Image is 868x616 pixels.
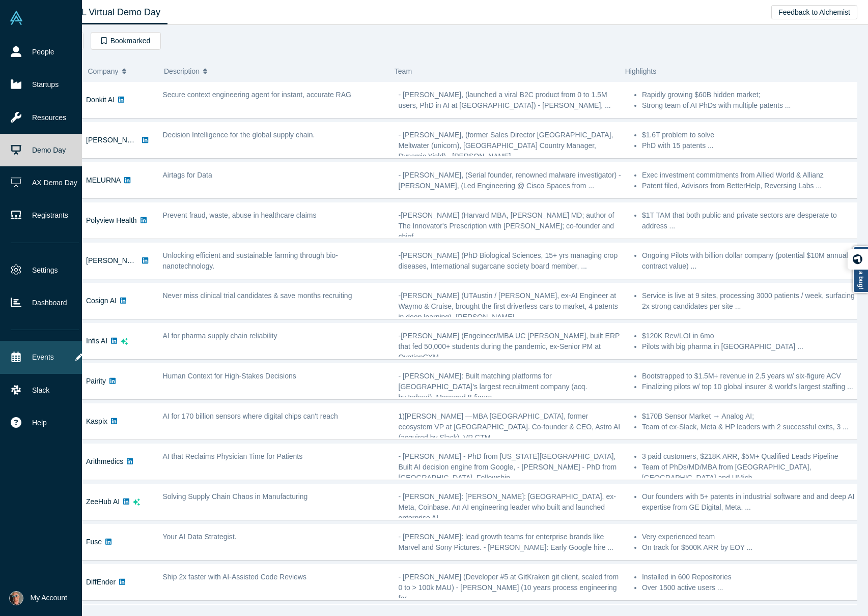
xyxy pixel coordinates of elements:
[86,457,123,465] a: Arithmedics
[399,533,614,551] span: - [PERSON_NAME]: lead growth teams for enterprise brands like Marvel and Sony Pictures. - [PERSON...
[642,290,859,312] li: Service is live at 9 sites, processing 3000 patients / week, surfacing 2x strong candidates per s...
[399,412,621,442] span: 1)[PERSON_NAME] —MBA [GEOGRAPHIC_DATA], former ecosystem VP at [GEOGRAPHIC_DATA]. Co-founder & CE...
[9,591,23,605] img: Laurent Rains's Account
[642,422,859,432] li: Team of ex-Slack, Meta & HP leaders with 2 successful exits, 3 ...
[86,216,137,224] a: Polyview Health
[32,418,47,428] span: Help
[399,211,614,241] span: -[PERSON_NAME] (Harvard MBA, [PERSON_NAME] MD; author of The Innovator's Prescription with [PERSO...
[91,32,161,50] button: Bookmarked
[86,337,107,345] a: Infis AI
[399,131,613,160] span: - [PERSON_NAME], (former Sales Director [GEOGRAPHIC_DATA], Meltwater (unicorn), [GEOGRAPHIC_DATA]...
[164,61,200,82] span: Description
[399,332,620,361] span: -[PERSON_NAME] (Engeineer/MBA UC [PERSON_NAME], built ERP that fed 50,000+ students during the pa...
[642,331,859,341] li: $120K Rev/LOI in 6mo
[642,140,859,151] li: PhD with 15 patents ...
[399,251,618,270] span: -[PERSON_NAME] (PhD Biological Sciences, 15+ yrs managing crop diseases, International sugarcane ...
[642,170,859,181] li: Exec investment commitments from Allied World & Allianz
[88,61,154,82] button: Company
[642,250,859,272] li: Ongoing Pilots with billion dollar company (potential $10M annual contract value) ...
[642,181,859,191] li: Patent filed, Advisors from BetterHelp, Reversing Labs ...
[395,67,412,75] span: Team
[642,371,859,382] li: Bootstrapped to $1.5M+ revenue in 2.5 years w/ six-figure ACV
[163,251,339,270] span: Unlocking efficient and sustainable farming through bio-nanotechnology.
[642,90,859,100] li: Rapidly growing $60B hidden market;
[399,372,587,401] span: - [PERSON_NAME]: Built matching platforms for [GEOGRAPHIC_DATA]'s largest recruitment company (ac...
[163,372,296,380] span: Human Context for High-Stakes Decisions
[163,573,306,581] span: Ship 2x faster with AI-Assisted Code Reviews
[121,338,128,345] svg: dsa ai sparkles
[642,341,859,352] li: Pilots with big pharma in [GEOGRAPHIC_DATA] ...
[86,256,145,265] a: [PERSON_NAME]
[399,91,611,109] span: - [PERSON_NAME], (launched a viral B2C product from 0 to 1.5M users, PhD in AI at [GEOGRAPHIC_DAT...
[642,382,859,392] li: Finalizing pilots w/ top 10 global insurer & world's largest staffing ...
[399,452,617,482] span: - [PERSON_NAME] - PhD from [US_STATE][GEOGRAPHIC_DATA], Built AI decision engine from Google, - [...
[163,412,338,420] span: AI for 170 billion sensors where digital chips can't reach
[642,130,859,140] li: $1.6T problem to solve
[642,451,859,462] li: 3 paid customers, $218K ARR, $5M+ Qualified Leads Pipeline
[88,61,119,82] span: Company
[642,582,859,593] li: Over 1500 active users ...
[133,498,140,506] svg: dsa ai sparkles
[163,332,277,340] span: AI for pharma supply chain reliability
[86,176,121,184] a: MELURNA
[642,542,859,553] li: On track for $500K ARR by EOY ...
[9,591,67,605] button: My Account
[163,452,303,460] span: AI that Reclaims Physician Time for Patients
[31,593,67,603] span: My Account
[642,411,859,422] li: $170B Sensor Market → Analog AI;
[163,533,237,541] span: Your AI Data Strategist.
[163,492,308,501] span: Solving Supply Chain Chaos in Manufacturing
[86,538,102,546] a: Fuse
[642,491,859,513] li: Our founders with 5+ patents in industrial software and and deep AI expertise from GE Digital, Me...
[399,171,621,190] span: - [PERSON_NAME], (Serial founder, renowned malware investigator) - [PERSON_NAME], (Led Engineerin...
[853,246,868,293] a: Report a bug!
[164,61,384,82] button: Description
[642,532,859,542] li: Very experienced team
[43,1,167,24] a: Class XL Virtual Demo Day
[625,67,656,75] span: Highlights
[86,96,115,104] a: Donkit AI
[163,131,315,139] span: Decision Intelligence for the global supply chain.
[86,297,117,305] a: Cosign AI
[86,578,116,586] a: DiffEnder
[399,492,616,522] span: - [PERSON_NAME]: [PERSON_NAME]: [GEOGRAPHIC_DATA], ex-Meta, Coinbase. An AI engineering leader wh...
[163,171,212,179] span: Airtags for Data
[642,210,859,231] li: $1T TAM that both public and private sectors are desperate to address ...
[771,5,857,19] button: Feedback to Alchemist
[399,291,618,321] span: -[PERSON_NAME] (UTAustin / [PERSON_NAME], ex-AI Engineer at Waymo & Cruise, brought the first dri...
[642,100,859,111] li: Strong team of AI PhDs with multiple patents ...
[163,211,317,219] span: Prevent fraud, waste, abuse in healthcare claims
[642,462,859,483] li: Team of PhDs/MD/MBA from [GEOGRAPHIC_DATA], [GEOGRAPHIC_DATA] and UMich. ...
[9,11,23,25] img: Alchemist Vault Logo
[86,417,107,425] a: Kaspix
[86,497,120,506] a: ZeeHub AI
[642,572,859,582] li: Installed in 600 Repositories
[86,377,106,385] a: Pairity
[399,573,619,602] span: - [PERSON_NAME] (Developer #5 at GitKraken git client, scaled from 0 to > 100k MAU) - [PERSON_NAM...
[163,91,351,99] span: Secure context engineering agent for instant, accurate RAG
[86,136,145,144] a: [PERSON_NAME]
[163,291,352,300] span: Never miss clinical trial candidates & save months recruiting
